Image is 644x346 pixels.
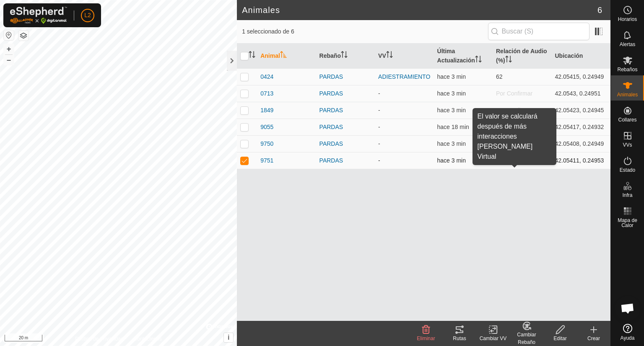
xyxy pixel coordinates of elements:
img: Logo Gallagher [10,7,67,24]
th: Última Actualización [434,44,493,69]
button: Capas del Mapa [18,31,29,41]
span: VVs [623,142,632,147]
span: Por Confirmar [496,90,532,97]
p-sorticon: Activar para ordenar [249,52,255,59]
th: VV [375,44,434,69]
div: PARDAS [319,123,371,132]
span: Collares [618,117,636,122]
td: 42.05415, 0.24949 [551,68,610,85]
div: PARDAS [319,139,371,148]
span: 9751 [260,156,273,165]
td: 42.05417, 0.24932 [551,119,610,135]
a: Contáctenos [134,335,162,343]
span: 14 oct 2025, 12:01 [437,107,466,114]
span: Alertas [620,42,635,47]
span: Por Confirmar [496,140,532,147]
div: Editar [543,335,577,342]
div: Cambiar VV [476,335,510,342]
span: 9055 [260,123,273,132]
p-sorticon: Activar para ordenar [341,52,348,59]
span: Por Confirmar [496,157,532,164]
a: Política de Privacidad [75,335,123,343]
span: 6 [597,4,602,16]
div: PARDAS [319,72,371,81]
p-sorticon: Activar para ordenar [280,52,287,59]
span: L2 [84,11,91,20]
span: Estado [620,168,635,173]
app-display-virtual-paddock-transition: - [378,90,380,97]
span: 0713 [260,89,273,98]
button: – [4,55,14,65]
td: 42.05408, 0.24949 [551,135,610,152]
span: 14 oct 2025, 12:01 [437,157,466,164]
span: 1849 [260,106,273,115]
h2: Animales [242,5,597,15]
a: ADIESTRAMIENTO [378,73,430,80]
th: Ubicación [551,44,610,69]
app-display-virtual-paddock-transition: - [378,140,380,147]
span: Mapa de Calor [613,218,642,228]
p-sorticon: Activar para ordenar [386,52,393,59]
td: 42.0543, 0.24951 [551,85,610,102]
span: 0424 [260,72,273,81]
div: PARDAS [319,89,371,98]
div: Chat abierto [615,296,640,321]
td: 42.05411, 0.24953 [551,152,610,169]
span: Por Confirmar [496,107,532,114]
button: + [4,44,14,54]
span: i [228,334,229,341]
span: Por Confirmar [496,124,532,130]
a: Ayuda [611,320,644,344]
p-sorticon: Activar para ordenar [475,57,482,64]
span: Rebaños [617,67,637,72]
span: 14 oct 2025, 12:01 [437,90,466,97]
div: Rutas [443,335,476,342]
button: Restablecer Mapa [4,30,14,40]
app-display-virtual-paddock-transition: - [378,157,380,164]
span: 14 oct 2025, 12:01 [437,73,466,80]
td: 42.05423, 0.24945 [551,102,610,119]
div: PARDAS [319,156,371,165]
span: 1 seleccionado de 6 [242,27,488,36]
p-sorticon: Activar para ordenar [505,57,512,64]
input: Buscar (S) [488,23,589,40]
div: PARDAS [319,106,371,115]
span: 14 oct 2025, 11:46 [437,124,469,130]
span: Infra [622,193,632,198]
span: Horarios [618,17,637,22]
span: Ayuda [621,336,635,341]
span: 62 [496,73,503,80]
th: Animal [257,44,316,69]
span: 14 oct 2025, 12:01 [437,140,466,147]
app-display-virtual-paddock-transition: - [378,124,380,130]
div: Crear [577,335,610,342]
span: 9750 [260,139,273,148]
div: Cambiar Rebaño [510,331,543,346]
button: i [224,333,233,342]
th: Rebaño [316,44,375,69]
span: Animales [617,92,638,97]
th: Relación de Audio (%) [493,44,551,69]
span: Eliminar [417,336,435,341]
app-display-virtual-paddock-transition: - [378,107,380,114]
